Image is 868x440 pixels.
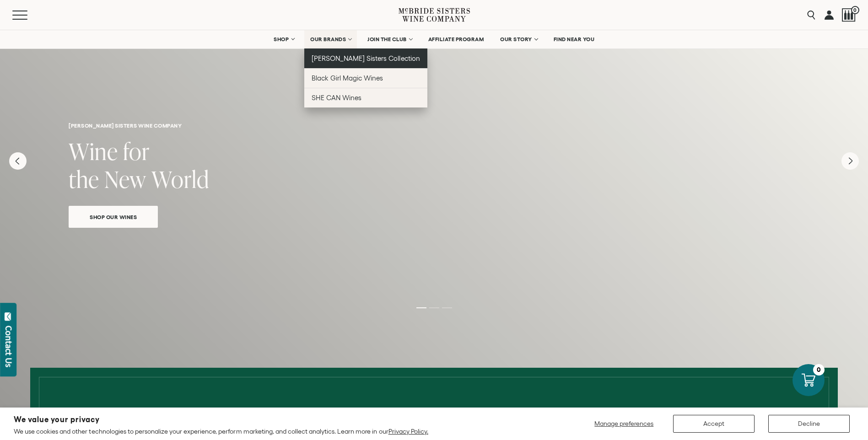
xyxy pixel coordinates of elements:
[304,48,427,68] a: [PERSON_NAME] Sisters Collection
[69,123,799,129] h6: [PERSON_NAME] sisters wine company
[123,135,150,167] span: for
[594,420,653,427] span: Manage preferences
[310,36,346,43] span: OUR BRANDS
[388,428,428,435] a: Privacy Policy.
[312,54,420,62] span: [PERSON_NAME] Sisters Collection
[274,36,289,43] span: SHOP
[548,30,601,48] a: FIND NEAR YOU
[813,364,825,376] div: 0
[768,415,850,433] button: Decline
[851,6,859,14] span: 0
[304,88,427,107] a: SHE CAN Wines
[500,36,532,43] span: OUR STORY
[428,36,484,43] span: AFFILIATE PROGRAM
[268,30,300,48] a: SHOP
[14,416,428,424] h2: We value your privacy
[673,415,755,433] button: Accept
[304,68,427,88] a: Black Girl Magic Wines
[69,206,158,228] a: Shop Our Wines
[312,74,383,82] span: Black Girl Magic Wines
[104,163,146,195] span: New
[494,30,543,48] a: OUR STORY
[416,307,426,308] li: Page dot 1
[589,415,659,433] button: Manage preferences
[74,212,153,222] span: Shop Our Wines
[14,427,428,435] p: We use cookies and other technologies to personalize your experience, perform marketing, and coll...
[12,11,45,20] button: Mobile Menu Trigger
[312,94,361,102] span: SHE CAN Wines
[554,36,595,43] span: FIND NEAR YOU
[367,36,407,43] span: JOIN THE CLUB
[151,163,209,195] span: World
[361,30,418,48] a: JOIN THE CLUB
[442,307,452,308] li: Page dot 3
[69,135,118,167] span: Wine
[422,30,490,48] a: AFFILIATE PROGRAM
[429,307,439,308] li: Page dot 2
[9,152,27,170] button: Previous
[69,163,99,195] span: the
[4,326,13,367] div: Contact Us
[304,30,357,48] a: OUR BRANDS
[841,152,859,170] button: Next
